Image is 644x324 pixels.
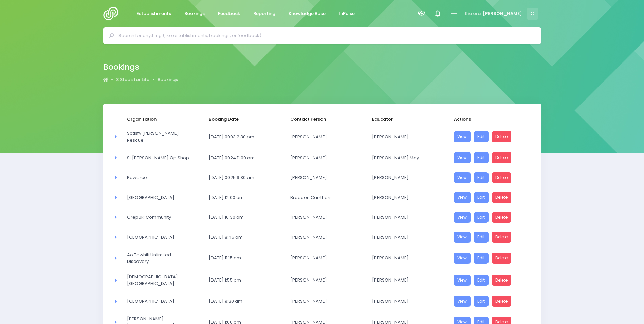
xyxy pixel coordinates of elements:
span: Feedback [218,10,240,17]
span: [PERSON_NAME] [483,10,522,17]
a: Bookings [158,76,178,83]
a: Knowledge Base [283,7,331,20]
span: InPulse [339,10,355,17]
span: C [527,8,538,20]
a: InPulse [333,7,361,20]
span: Reporting [253,10,275,17]
span: Kia ora, [465,10,482,17]
h2: Bookings [103,62,172,72]
a: Reporting [248,7,281,20]
img: Logo [103,7,123,20]
input: Search for anything (like establishments, bookings, or feedback) [118,31,532,41]
span: Bookings [184,10,205,17]
a: Feedback [213,7,246,20]
span: 3 Steps for Life [116,76,149,83]
span: Establishments [136,10,171,17]
a: Bookings [179,7,210,20]
span: Knowledge Base [289,10,326,17]
a: Establishments [131,7,177,20]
